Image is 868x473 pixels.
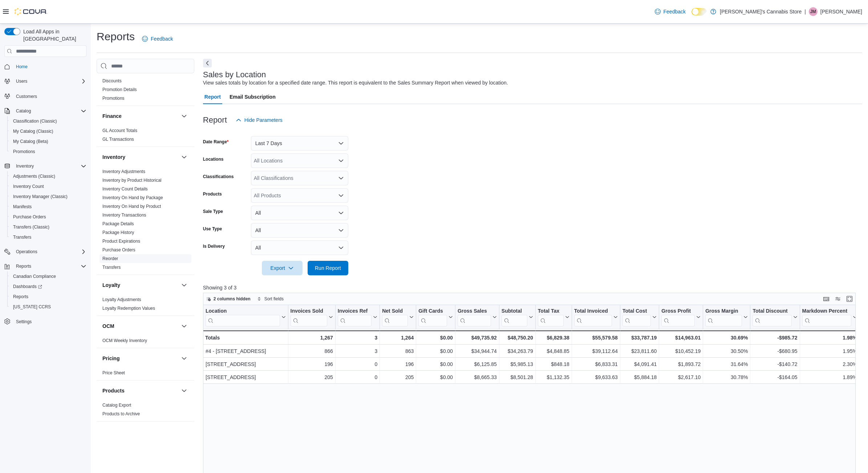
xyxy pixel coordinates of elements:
label: Date Range [203,139,229,145]
button: Inventory [13,162,37,170]
a: Discounts [102,78,122,83]
button: Loyalty [180,281,188,289]
button: Pricing [180,354,188,363]
button: Reports [1,261,89,271]
div: Total Cost [622,308,651,315]
span: Sort fields [264,296,284,302]
span: Package History [102,230,134,235]
a: Purchase Orders [102,247,135,252]
div: $8,665.33 [458,373,497,382]
button: Open list of options [338,193,344,198]
div: -$140.72 [753,360,797,369]
span: Customers [13,91,86,100]
div: Location [206,308,280,326]
button: Invoices Sold [290,308,333,326]
span: Settings [13,317,86,326]
div: 3 [338,333,377,342]
button: Net Sold [382,308,414,326]
span: Users [16,78,27,84]
a: Inventory Manager (Classic) [10,192,70,201]
button: Sort fields [254,295,287,303]
div: Net Sold [382,308,408,315]
button: OCM [102,322,178,330]
a: Dashboards [10,282,45,291]
span: Purchase Orders [10,213,86,221]
a: My Catalog (Beta) [10,137,51,146]
span: Loyalty Adjustments [102,297,141,303]
span: Inventory Transactions [102,212,146,218]
button: Classification (Classic) [7,116,89,126]
button: Markdown Percent [802,308,857,326]
span: Inventory [16,163,34,169]
span: Purchase Orders [102,247,135,253]
span: JM [810,7,816,16]
button: 2 columns hidden [203,295,253,303]
div: 31.64% [705,360,748,369]
button: Adjustments (Classic) [7,171,89,181]
div: $49,735.92 [458,333,497,342]
span: Product Expirations [102,238,140,244]
span: Promotions [10,147,86,156]
div: $33,787.19 [622,333,657,342]
span: [US_STATE] CCRS [13,304,51,310]
span: Reorder [102,256,118,262]
a: Classification (Classic) [10,117,60,126]
a: Catalog Export [102,403,131,408]
a: Feedback [652,4,689,19]
button: Inventory Manager (Classic) [7,192,89,202]
span: Loyalty Redemption Values [102,305,155,311]
button: Hide Parameters [233,113,285,127]
button: Export [262,261,303,275]
button: Products [102,387,178,394]
span: Purchase Orders [13,214,46,220]
span: Load All Apps in [GEOGRAPHIC_DATA] [20,28,86,42]
button: Reports [13,262,34,271]
button: Customers [1,91,89,101]
a: [US_STATE] CCRS [10,303,54,311]
a: Loyalty Adjustments [102,297,141,302]
div: $14,963.01 [661,333,701,342]
span: Email Subscription [230,90,276,104]
div: Markdown Percent [802,308,851,315]
a: Product Expirations [102,239,140,244]
span: 2 columns hidden [214,296,251,302]
h3: Products [102,387,125,394]
span: Transfers [102,264,121,270]
div: Invoices Ref [338,308,372,315]
div: 866 [290,347,333,355]
div: Total Tax [538,308,564,315]
button: Display options [833,295,842,303]
div: Discounts & Promotions [97,77,194,106]
a: OCM Weekly Inventory [102,338,147,343]
div: 30.69% [705,333,748,342]
a: Transfers (Classic) [10,223,52,231]
button: Open list of options [338,158,344,164]
div: $0.00 [418,347,453,355]
label: Classifications [203,174,234,180]
div: Total Tax [538,308,564,326]
div: 205 [290,373,333,382]
button: Finance [102,112,178,120]
button: Home [1,61,89,72]
div: $1,893.72 [661,360,701,369]
span: Inventory Adjustments [102,169,145,174]
a: Price Sheet [102,370,125,375]
nav: Complex example [4,58,86,346]
div: -$680.95 [753,347,797,355]
div: 1,264 [382,333,414,342]
div: $4,091.41 [622,360,657,369]
p: Showing 3 of 3 [203,284,862,291]
a: Promotions [102,96,125,101]
a: Reports [10,292,31,301]
button: Operations [1,247,89,257]
div: $6,829.38 [538,333,569,342]
div: $0.00 [418,373,453,382]
span: Canadian Compliance [13,273,56,279]
span: Classification (Classic) [13,118,57,124]
span: My Catalog (Classic) [13,128,53,134]
div: $6,833.31 [574,360,618,369]
span: Package Details [102,221,134,227]
span: Run Report [315,264,341,272]
a: Home [13,62,31,71]
button: Total Discount [753,308,797,326]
